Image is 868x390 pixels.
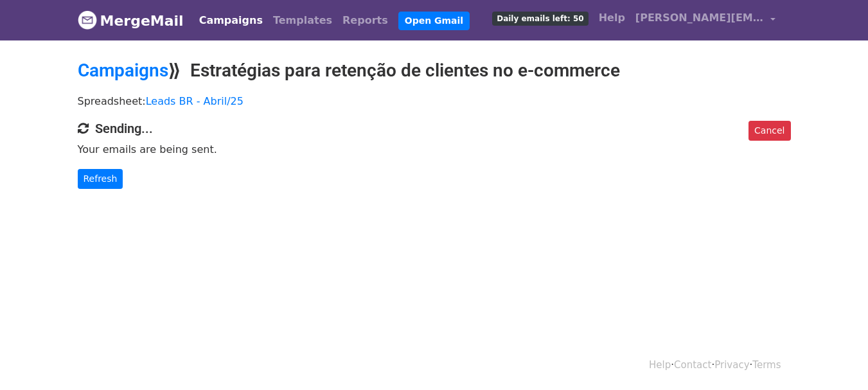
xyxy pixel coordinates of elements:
[649,359,671,371] a: Help
[337,8,393,33] a: Reports
[78,169,123,189] a: Refresh
[78,94,791,108] p: Spreadsheet:
[635,10,764,26] span: [PERSON_NAME][EMAIL_ADDRESS][DOMAIN_NAME]
[752,359,781,371] a: Terms
[78,60,791,82] h2: ⟫ Estratégias para retenção de clientes no e-commerce
[714,359,749,371] a: Privacy
[630,5,781,35] a: [PERSON_NAME][EMAIL_ADDRESS][DOMAIN_NAME]
[748,121,790,141] a: Cancel
[492,12,588,26] span: Daily emails left: 50
[78,10,97,30] img: MergeMail logo
[78,7,184,34] a: MergeMail
[78,60,168,81] a: Campaigns
[194,8,268,33] a: Campaigns
[674,359,711,371] a: Contact
[78,143,791,156] p: Your emails are being sent.
[78,121,791,136] h4: Sending...
[594,5,630,31] a: Help
[146,95,244,107] a: Leads BR - Abril/25
[268,8,337,33] a: Templates
[398,12,470,30] a: Open Gmail
[487,5,593,31] a: Daily emails left: 50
